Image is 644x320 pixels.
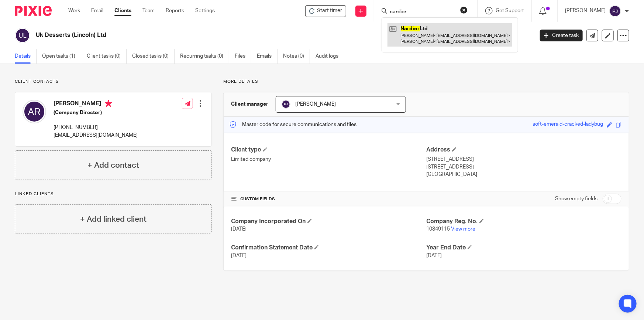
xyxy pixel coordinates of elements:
h3: Client manager [231,101,268,108]
img: svg%3E [609,5,621,17]
div: Uk Desserts (Lincoln) Ltd [305,5,346,17]
a: Details [15,49,37,64]
span: Start timer [317,7,342,15]
img: svg%3E [282,100,290,109]
p: [PERSON_NAME] [565,7,606,14]
span: [PERSON_NAME] [295,102,336,107]
a: Notes (0) [283,49,310,64]
span: [DATE] [231,227,247,232]
p: Limited company [231,156,426,163]
h4: Client type [231,146,426,154]
input: Search [389,9,455,16]
a: Settings [195,7,215,14]
h4: + Add contact [87,160,139,171]
a: Audit logs [316,49,344,64]
label: Show empty fields [555,195,597,202]
div: soft-emerald-cracked-ladybug [533,120,603,129]
i: Primary [105,100,112,107]
a: Reports [166,7,184,14]
p: [PHONE_NUMBER] [54,124,138,131]
a: Clients [114,7,131,14]
a: Client tasks (0) [87,49,127,64]
img: Pixie [15,6,52,16]
span: [DATE] [426,253,442,258]
img: svg%3E [23,100,46,123]
a: View more [451,227,475,232]
button: Clear [460,6,468,14]
h4: CUSTOM FIELDS [231,196,426,202]
a: Files [235,49,251,64]
a: Work [68,7,80,14]
h4: Company Reg. No. [426,218,621,225]
p: More details [223,79,629,85]
a: Team [142,7,155,14]
img: svg%3E [15,28,30,43]
a: Open tasks (1) [42,49,81,64]
a: Email [91,7,103,14]
h4: Address [426,146,621,154]
span: Get Support [496,8,524,13]
h4: + Add linked client [80,214,147,225]
p: Client contacts [15,79,212,85]
h5: (Company Director) [54,109,138,116]
a: Emails [257,49,278,64]
h4: [PERSON_NAME] [54,100,138,109]
p: Master code for secure communications and files [229,121,357,128]
p: [STREET_ADDRESS] [426,156,621,163]
p: [EMAIL_ADDRESS][DOMAIN_NAME] [54,132,138,139]
h4: Company Incorporated On [231,218,426,225]
span: [DATE] [231,253,247,258]
a: Create task [540,30,583,41]
h4: Confirmation Statement Date [231,244,426,252]
h4: Year End Date [426,244,621,252]
p: [GEOGRAPHIC_DATA] [426,171,621,178]
span: 10849115 [426,227,450,232]
h2: Uk Desserts (Lincoln) Ltd [36,31,430,39]
a: Closed tasks (0) [132,49,175,64]
a: Recurring tasks (0) [180,49,229,64]
p: [STREET_ADDRESS] [426,163,621,171]
p: Linked clients [15,191,212,197]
